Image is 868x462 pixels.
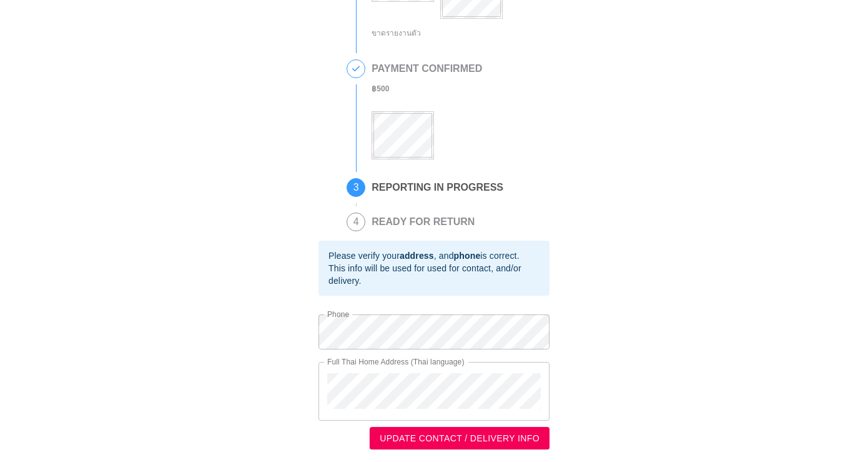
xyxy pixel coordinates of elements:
h2: READY FOR RETURN [372,216,475,228]
div: Please verify your , and is correct. [328,249,540,262]
h2: PAYMENT CONFIRMED [372,63,482,74]
span: 4 [347,213,365,231]
b: phone [454,251,481,261]
span: UPDATE CONTACT / DELIVERY INFO [380,431,540,446]
h2: REPORTING IN PROGRESS [372,182,503,193]
button: UPDATE CONTACT / DELIVERY INFO [370,427,550,450]
div: ขาดรายงานตัว [372,26,515,41]
span: 3 [347,179,365,196]
b: address [400,251,434,261]
span: 2 [347,60,365,78]
div: This info will be used for used for contact, and/or delivery. [328,262,540,287]
b: ฿ 500 [372,84,389,93]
